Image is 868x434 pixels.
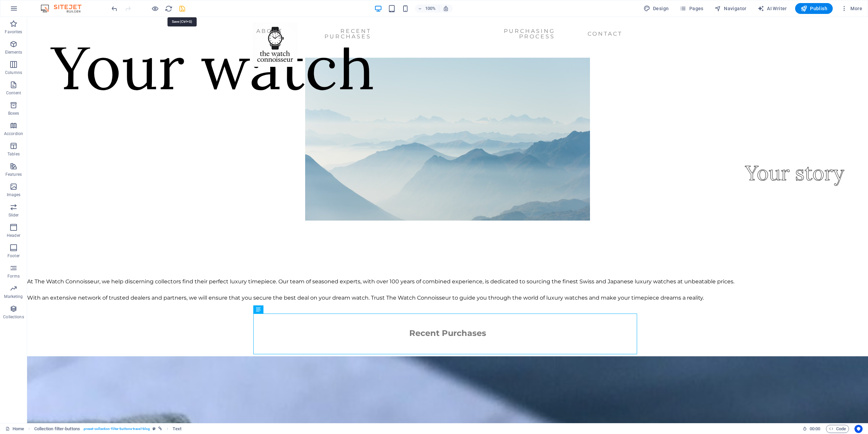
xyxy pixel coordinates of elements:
p: Elements [5,50,22,55]
span: Design [644,5,669,12]
p: Footer [7,253,20,259]
span: Publish [801,5,827,12]
i: On resize automatically adjust zoom level to fit chosen device. [443,5,449,12]
span: AI Writer [757,5,787,12]
p: Collections [3,314,24,320]
p: Columns [5,70,22,75]
button: Publish [795,3,833,14]
p: Features [5,172,22,177]
span: 00 00 [810,425,820,433]
button: undo [110,4,118,13]
p: Images [7,192,21,197]
p: Marketing [4,294,23,299]
button: Code [826,425,849,433]
span: More [841,5,862,12]
span: : [814,426,815,431]
i: Reload page [165,5,173,13]
p: Forms [7,273,20,279]
button: Pages [677,3,706,14]
p: Tables [7,151,20,157]
i: Undo: Change HTML (Ctrl+Z) [111,5,118,13]
h6: Session time [803,425,821,433]
button: 100% [415,4,439,13]
p: Header [7,233,20,238]
span: . preset-collection-filter-buttons-travel-blog [83,425,150,433]
button: Usercentrics [854,425,863,433]
p: Accordion [4,131,23,136]
nav: breadcrumb [34,425,181,433]
p: Content [6,90,21,96]
button: Design [641,3,672,14]
p: Favorites [5,29,22,35]
span: Click to select. Double-click to edit [34,425,80,433]
i: This element is linked [158,427,162,431]
button: Navigator [712,3,749,14]
span: Pages [679,5,703,12]
span: Code [829,425,846,433]
a: Click to cancel selection. Double-click to open Pages [5,425,24,433]
span: Click to select. Double-click to edit [173,425,181,433]
div: Design (Ctrl+Alt+Y) [641,3,672,14]
span: Navigator [714,5,747,12]
button: AI Writer [755,3,790,14]
button: More [838,3,865,14]
img: Editor Logo [39,4,90,13]
button: Click here to leave preview mode and continue editing [151,4,159,13]
button: save [178,4,186,13]
p: Boxes [8,111,19,116]
h6: 100% [425,4,436,13]
button: reload [164,4,173,13]
i: This element is a customizable preset [153,427,156,431]
p: Slider [8,212,19,218]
